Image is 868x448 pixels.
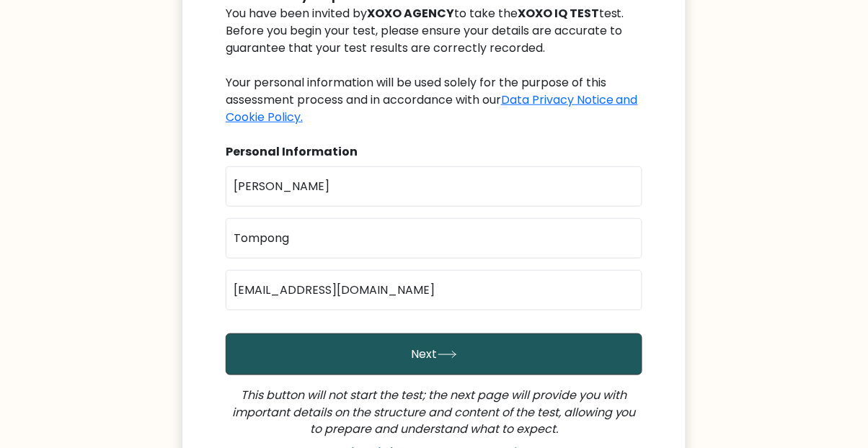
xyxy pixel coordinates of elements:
[367,5,454,22] b: XOXO AGENCY
[226,218,642,259] input: Last name
[518,5,599,22] b: XOXO IQ TEST
[226,143,642,161] div: Personal Information
[226,270,642,310] input: Email
[226,5,642,126] div: You have been invited by to take the test. Before you begin your test, please ensure your details...
[226,91,638,125] a: Data Privacy Notice and Cookie Policy.
[226,333,642,375] button: Next
[232,387,636,438] i: This button will not start the test; the next page will provide you with important details on the...
[226,166,642,207] input: First name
